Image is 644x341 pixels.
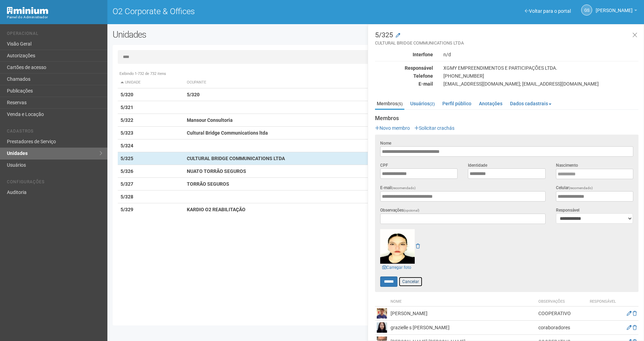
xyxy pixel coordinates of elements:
[121,156,133,161] strong: 5/325
[118,71,634,77] div: Exibindo 1-732 de 732 itens
[537,297,586,306] th: Observações
[187,156,285,161] strong: CULTURAL BRIDGE COMMUNICATIONS LTDA
[7,14,102,20] div: Painel do Administrador
[414,125,454,131] a: Solicitar crachás
[416,243,420,249] a: Remover
[121,92,133,97] strong: 5/320
[121,105,133,110] strong: 5/321
[441,98,473,109] a: Perfil público
[438,51,644,58] div: n/d
[370,81,438,87] div: E-mail
[375,115,638,121] strong: Membros
[537,321,586,335] td: coraboradores
[556,185,593,191] label: Celular
[370,65,438,71] div: Responsável
[389,321,537,335] td: grazielle s [PERSON_NAME]
[7,31,102,38] li: Operacional
[398,276,423,287] a: Cancelar
[187,117,233,123] strong: Mansour Consultoria
[121,181,133,187] strong: 5/327
[389,306,537,321] td: [PERSON_NAME]
[380,264,413,271] a: Carregar foto
[187,92,200,97] strong: 5/320
[121,168,133,174] strong: 5/326
[113,29,326,40] h2: Unidades
[627,311,632,316] a: Editar membro
[377,308,387,319] img: user.png
[397,101,403,106] small: (5)
[508,98,553,109] a: Dados cadastrais
[121,207,133,212] strong: 5/329
[121,117,133,123] strong: 5/322
[389,297,537,306] th: Nome
[586,297,620,306] th: Responsável
[537,306,586,321] td: COOPERATIVO
[121,194,133,199] strong: 5/328
[7,179,102,187] li: Configurações
[370,73,438,79] div: Telefone
[408,98,436,109] a: Usuários(2)
[438,73,644,79] div: [PHONE_NUMBER]
[380,207,420,214] label: Observações
[375,40,638,46] small: CULTURAL BRIDGE COMMUNICATIONS LTDA
[370,51,438,58] div: Interfone
[556,162,578,168] label: Nascimento
[118,77,184,88] th: Unidade: activate to sort column descending
[633,325,637,330] a: Excluir membro
[468,162,487,168] label: Identidade
[438,65,644,71] div: XGMY EMPREENDIMENTOS E PARTICIPAÇÕES LTDA.
[380,162,388,168] label: CPF
[7,7,48,14] img: Minium
[113,7,371,16] h1: O2 Corporate & Offices
[380,229,415,264] img: user.png
[396,32,400,39] a: Modificar a unidade
[7,129,102,136] li: Cadastros
[380,185,416,191] label: E-mail
[187,130,268,136] strong: Cultural Bridge Communications ltda
[187,168,246,174] strong: NUATO TORRÃO SEGUROS
[477,98,504,109] a: Anotações
[184,77,412,88] th: Ocupante: activate to sort column ascending
[404,208,420,212] span: (opcional)
[596,1,633,13] span: Gabriela Souza
[438,81,644,87] div: [EMAIL_ADDRESS][DOMAIN_NAME]; [EMAIL_ADDRESS][DOMAIN_NAME]
[633,311,637,316] a: Excluir membro
[375,125,410,131] a: Novo membro
[430,101,435,106] small: (2)
[377,322,387,333] img: user.png
[375,98,404,110] a: Membros(5)
[581,4,592,16] a: GS
[556,207,579,213] label: Responsável
[187,207,246,212] strong: KARDIO O2 REABILITAÇÃO
[121,130,133,136] strong: 5/323
[525,8,571,14] a: Voltar para o portal
[380,140,391,146] label: Nome
[187,181,229,187] strong: TORRÃO SEGUROS
[392,186,416,190] span: (recomendado)
[121,143,133,148] strong: 5/324
[596,9,637,14] a: [PERSON_NAME]
[375,31,638,46] h3: 5/325
[627,325,632,330] a: Editar membro
[569,186,593,190] span: (recomendado)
